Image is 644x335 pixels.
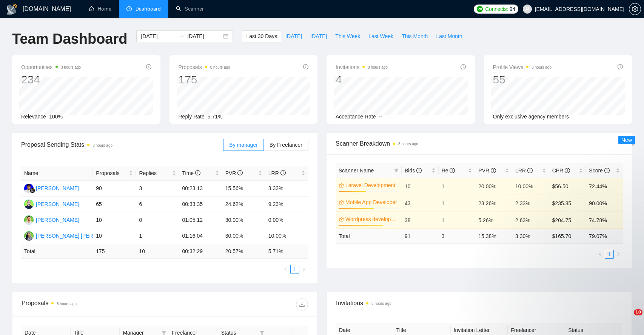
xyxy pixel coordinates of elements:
td: $ 165.70 [549,229,586,243]
td: 15.38 % [475,229,512,243]
span: download [296,301,308,307]
div: [PERSON_NAME] [36,200,79,208]
td: 2.33% [512,195,549,212]
span: filter [394,168,399,173]
span: CPR [552,167,570,174]
span: PVR [225,170,243,176]
span: 94 [510,5,515,13]
span: New [621,137,632,143]
button: This Month [397,30,432,42]
span: dashboard [126,6,132,11]
li: 1 [290,265,299,274]
span: Acceptance Rate [336,114,376,120]
span: left [283,267,288,272]
td: 72.44% [586,178,623,195]
button: left [596,250,605,259]
time: 8 hours ago [210,65,230,69]
span: crown [339,217,344,222]
span: Last Week [368,32,393,40]
td: 90 [93,181,136,197]
span: 5.71% [208,114,223,120]
td: 1 [439,212,476,229]
img: logo [6,3,18,15]
div: Proposals [22,298,165,310]
a: FR[PERSON_NAME] [24,185,79,191]
td: 00:32:29 [179,244,222,259]
span: LRR [268,170,286,176]
td: 10 [136,244,179,259]
time: 8 hours ago [57,302,77,306]
button: Last Week [364,30,397,42]
th: Replies [136,166,179,181]
td: 90.00% [586,195,623,212]
img: upwork-logo.png [477,6,483,12]
a: 1 [605,250,613,258]
td: 79.07 % [586,229,623,243]
a: 1 [291,265,299,274]
div: 4 [336,72,388,87]
span: info-circle [604,168,610,173]
td: 9.23% [265,197,308,212]
span: info-circle [303,64,308,69]
td: 01:16:04 [179,228,222,244]
div: [PERSON_NAME] [36,184,79,192]
span: This Month [402,32,428,40]
a: AC[PERSON_NAME] [24,217,79,223]
span: Last 30 Days [246,32,277,40]
button: This Week [331,30,364,42]
li: Previous Page [281,265,290,274]
a: SS[PERSON_NAME] [PERSON_NAME] [24,232,124,238]
td: 20.00% [475,178,512,195]
td: 01:05:12 [179,212,222,228]
th: Name [21,166,93,181]
li: 1 [605,250,614,259]
span: crown [339,200,344,205]
span: Invitations [336,63,388,72]
td: 10 [93,212,136,228]
td: 1 [136,228,179,244]
td: 00:23:13 [179,181,222,197]
button: left [281,265,290,274]
td: 10.00% [265,228,308,244]
td: 10 [402,178,439,195]
div: [PERSON_NAME] [PERSON_NAME] [36,232,124,240]
li: Previous Page [596,250,605,259]
img: FR [24,184,34,193]
time: 8 hours ago [398,142,418,146]
td: 43 [402,195,439,212]
span: [DATE] [310,32,327,40]
span: info-circle [280,170,286,175]
time: 8 hours ago [371,301,391,306]
span: This Week [335,32,360,40]
button: [DATE] [281,30,306,42]
span: to [178,33,184,39]
span: swap-right [178,33,184,39]
button: right [299,265,308,274]
span: PVR [478,167,496,174]
span: filter [393,165,400,176]
span: 100% [49,114,63,120]
span: Connects: [485,5,508,13]
td: Total [336,229,402,243]
td: 30.00% [222,212,265,228]
td: 15.56% [222,181,265,197]
span: Invitations [336,298,622,308]
span: Score [589,167,609,174]
a: Wordpress development [345,215,397,223]
span: right [616,252,621,257]
td: 91 [402,229,439,243]
a: Mobile App Developer [345,198,397,206]
span: Bids [405,167,422,174]
li: Next Page [614,250,623,259]
td: Total [21,244,93,259]
span: info-circle [565,168,570,173]
td: $56.50 [549,178,586,195]
span: Proposals [96,169,127,177]
td: 10.00% [512,178,549,195]
span: Scanner Breakdown [336,139,623,148]
div: 175 [179,72,230,87]
span: [DATE] [285,32,302,40]
td: 24.62% [222,197,265,212]
span: Replies [139,169,170,177]
td: 5.71 % [265,244,308,259]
